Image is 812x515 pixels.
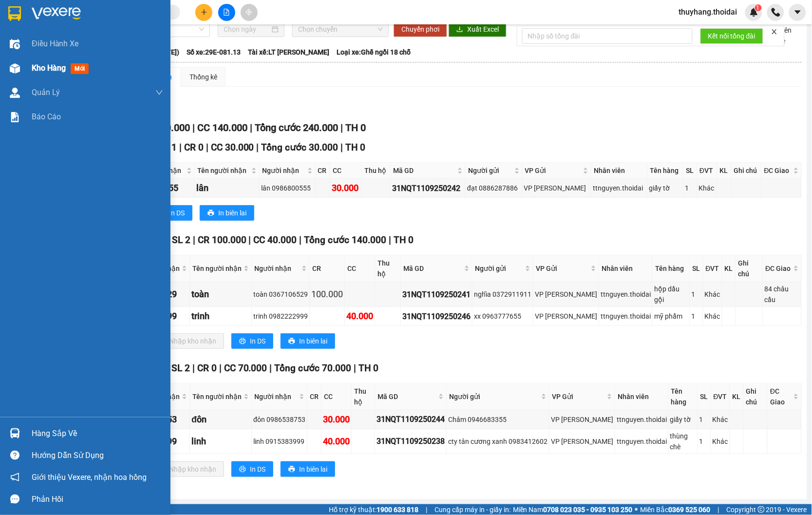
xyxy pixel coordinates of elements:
[253,289,308,300] div: toàn 0367106529
[32,86,60,98] span: Quản Lý
[345,255,375,282] th: CC
[670,431,696,452] div: thùng chè
[32,111,61,123] span: Báo cáo
[744,383,768,410] th: Ghi chú
[670,414,696,425] div: giấy tờ
[10,495,19,504] span: message
[254,234,297,246] span: CC 40.000
[654,311,688,322] div: mỹ phẩm
[699,414,709,425] div: 1
[635,508,638,512] span: ⚪️
[241,4,258,21] button: aim
[332,181,360,195] div: 30.000
[172,234,190,246] span: SL 2
[793,8,802,17] span: caret-down
[10,88,20,98] img: warehouse-icon
[552,391,605,402] span: VP Gửi
[711,383,730,410] th: ĐVT
[239,338,246,345] span: printer
[535,311,597,322] div: VP [PERSON_NAME]
[692,311,701,322] div: 1
[189,72,217,82] div: Thống kê
[169,208,185,218] span: In DS
[223,9,230,16] span: file-add
[190,410,252,429] td: đôn
[151,205,192,221] button: printerIn DS
[10,39,20,49] img: warehouse-icon
[536,263,589,274] span: VP Gửi
[403,263,462,274] span: Mã GD
[375,410,447,429] td: 31NQT1109250244
[713,414,728,425] div: Khác
[298,22,383,37] span: Chọn chuyến
[671,6,745,18] span: thuyhang.thoidai
[248,47,329,57] span: Tài xế: LT [PERSON_NAME]
[467,24,499,35] span: Xuất Excel
[375,429,447,454] td: 31NQT1109250238
[151,333,224,349] button: downloadNhập kho nhận
[535,289,597,300] div: VP [PERSON_NAME]
[32,63,66,73] span: Kho hàng
[201,9,208,16] span: plus
[254,263,300,274] span: Người nhận
[669,383,698,410] th: Tên hàng
[218,4,235,21] button: file-add
[151,461,224,477] button: downloadNhập kho nhận
[255,122,338,134] span: Tổng cước 240.000
[8,6,21,21] img: logo-vxr
[231,461,273,477] button: printerIn DS
[394,21,447,37] button: Chuyển phơi
[513,504,633,515] span: Miền Nam
[690,255,703,282] th: SL
[426,504,427,515] span: |
[200,205,254,221] button: printerIn biên lai
[649,183,681,193] div: giấy tờ
[300,234,302,246] span: |
[654,284,688,305] div: hộp dầu gội
[775,25,802,46] span: Trên xe
[341,142,343,153] span: |
[378,391,436,402] span: Mã GD
[448,414,548,425] div: Châm 0946683355
[601,289,651,300] div: ttnguyen.thoidai
[750,8,758,17] img: icon-new-feature
[32,448,163,463] div: Hướng dẫn sử dụng
[211,142,254,153] span: CC 30.000
[551,436,613,447] div: VP [PERSON_NAME]
[669,506,711,514] strong: 0369 525 060
[187,47,241,57] span: Số xe: 29E-081.13
[231,333,273,349] button: printerIn DS
[198,234,246,246] span: CR 100.000
[359,362,379,374] span: TH 0
[190,282,252,307] td: toàn
[698,163,718,179] th: ĐVT
[591,163,647,179] th: Nhân viên
[193,234,195,246] span: |
[253,436,305,447] div: linh 0915383999
[10,112,20,122] img: solution-icon
[275,362,352,374] span: Tổng cước 70.000
[239,466,246,474] span: printer
[197,122,247,134] span: CC 140.000
[191,413,250,426] div: đôn
[191,287,250,301] div: toàn
[722,255,736,282] th: KL
[192,391,242,402] span: Tên người nhận
[377,506,418,514] strong: 1900 633 818
[262,142,339,153] span: Tổng cước 30.000
[758,506,765,513] span: copyright
[789,4,806,21] button: caret-down
[257,142,259,153] span: |
[764,165,792,176] span: ĐC Giao
[261,183,313,193] div: lân 0986800555
[615,383,669,410] th: Nhân viên
[195,4,212,21] button: plus
[593,183,645,193] div: ttnguyen.thoidai
[323,413,350,426] div: 30.000
[299,464,327,475] span: In biên lai
[392,182,464,194] div: 31NQT1109250242
[288,466,295,474] span: printer
[32,426,163,441] div: Hàng sắp về
[522,28,693,44] input: Nhập số tổng đài
[10,451,19,460] span: question-circle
